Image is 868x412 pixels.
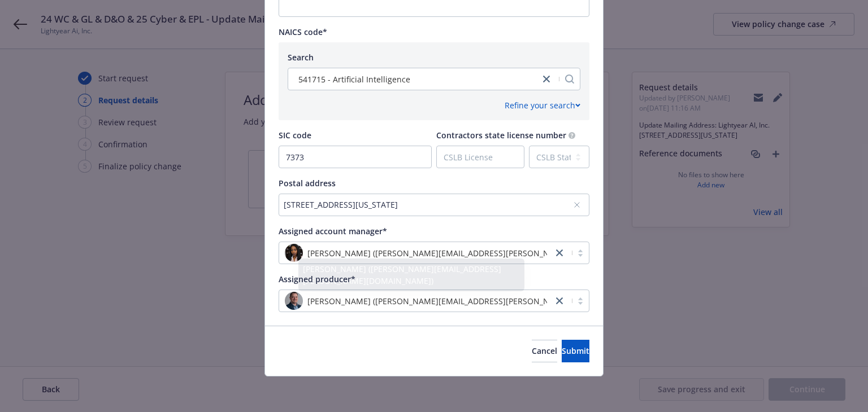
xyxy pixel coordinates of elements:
span: 541715 - Artificial Intelligence [294,73,534,85]
span: Assigned producer* [279,274,355,284]
span: photo[PERSON_NAME] ([PERSON_NAME][EMAIL_ADDRESS][PERSON_NAME][DOMAIN_NAME]) [285,244,547,262]
input: CSLB License [437,146,524,168]
span: 541715 - Artificial Intelligence [298,73,410,85]
span: Contractors state license number [436,130,566,141]
div: [STREET_ADDRESS][US_STATE] [284,199,573,211]
img: photo [285,292,303,310]
button: [STREET_ADDRESS][US_STATE] [279,194,589,216]
button: Submit [562,340,589,362]
input: SIC Code [279,146,431,168]
span: Submit [562,345,589,356]
span: SIC code [279,130,311,141]
a: close [553,246,566,260]
span: Postal address [279,178,336,189]
span: NAICS code* [279,27,327,37]
span: Assigned account manager* [279,226,387,236]
img: photo [285,244,303,262]
button: Cancel [532,340,557,362]
span: photo[PERSON_NAME] ([PERSON_NAME][EMAIL_ADDRESS][PERSON_NAME][DOMAIN_NAME]) [285,292,547,310]
span: [PERSON_NAME] ([PERSON_NAME][EMAIL_ADDRESS][PERSON_NAME][DOMAIN_NAME]) [307,295,636,307]
span: [PERSON_NAME] ([PERSON_NAME][EMAIL_ADDRESS][PERSON_NAME][DOMAIN_NAME]) [307,247,636,259]
a: close [553,294,566,308]
span: Search [288,52,314,63]
span: Cancel [532,345,557,356]
div: Refine your search [505,99,580,111]
a: close [540,72,553,86]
